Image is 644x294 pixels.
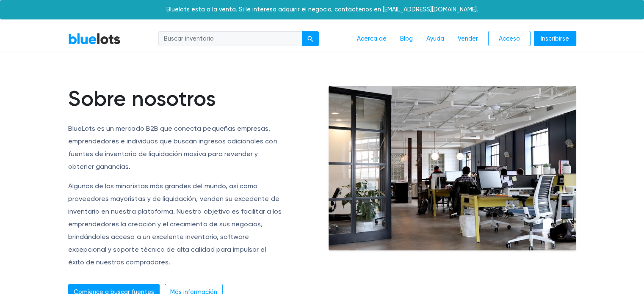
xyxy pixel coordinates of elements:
[499,35,520,42] font: Acceso
[393,31,420,47] a: Blog
[451,31,485,47] a: Vender
[68,86,216,111] font: Sobre nosotros
[68,182,282,266] font: Algunos de los minoristas más grandes del mundo, así como proveedores mayoristas y de liquidación...
[357,35,387,42] font: Acerca de
[350,31,393,47] a: Acerca de
[68,124,277,170] font: BlueLots es un mercado B2B que conecta pequeñas empresas, emprendedores e individuos que buscan i...
[420,31,451,47] a: Ayuda
[158,31,302,47] input: Buscar inventario
[458,35,478,42] font: Vender
[166,6,478,13] font: Bluelots está a la venta. Si le interesa adquirir el negocio, contáctenos en [EMAIL_ADDRESS][DOMA...
[488,31,531,47] a: Acceso
[541,35,569,42] font: Inscribirse
[329,86,576,251] img: office-e6e871ac0602a9b363ffc73e1d17013cb30894adc08fbdb38787864bb9a1d2fe.jpg
[534,31,576,47] a: Inscribirse
[400,35,413,42] font: Blog
[426,35,444,42] font: Ayuda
